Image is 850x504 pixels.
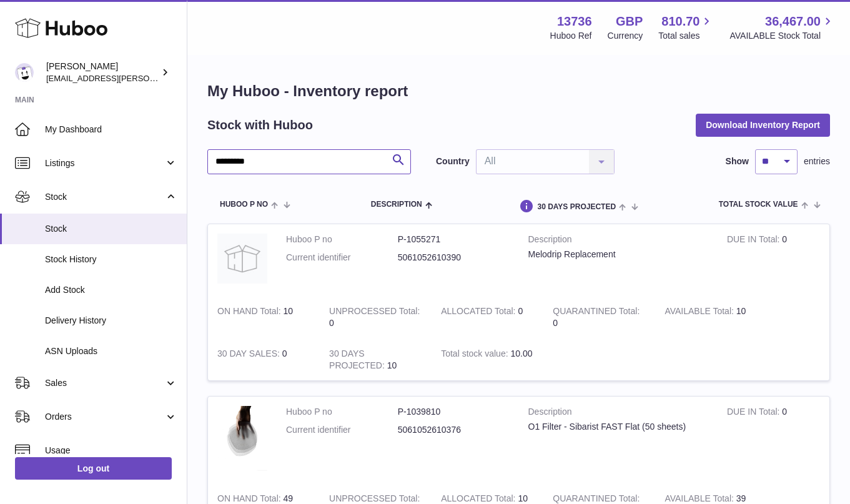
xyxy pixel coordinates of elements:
[718,224,829,296] td: 0
[329,348,387,373] strong: 30 DAYS PROJECTED
[441,306,518,319] strong: ALLOCATED Total
[320,296,432,338] td: 0
[15,457,172,480] a: Log out
[15,63,34,82] img: horia@orea.uk
[46,61,159,84] div: [PERSON_NAME]
[207,81,830,101] h1: My Huboo - Inventory report
[45,284,177,296] span: Add Stock
[665,306,736,319] strong: AVAILABLE Total
[510,348,532,358] span: 10.00
[528,249,708,260] div: Melodrip Replacement
[45,377,164,389] span: Sales
[528,406,708,421] strong: Description
[398,424,510,436] dd: 5061052610376
[46,73,250,83] span: [EMAIL_ADDRESS][PERSON_NAME][DOMAIN_NAME]
[553,306,640,319] strong: QUARANTINED Total
[45,124,177,136] span: My Dashboard
[398,234,510,245] dd: P-1055271
[286,406,398,418] dt: Huboo P no
[557,13,592,30] strong: 13736
[398,252,510,264] dd: 5061052610390
[208,338,320,381] td: 0
[217,348,282,362] strong: 30 DAY SALES
[658,30,714,42] span: Total sales
[719,200,798,209] span: Total stock value
[661,13,699,30] span: 810.70
[804,156,830,167] span: entries
[217,234,267,284] img: product image
[208,296,320,338] td: 10
[207,117,313,134] h2: Stock with Huboo
[286,234,398,245] dt: Huboo P no
[398,406,510,418] dd: P-1039810
[320,338,432,381] td: 10
[45,411,164,423] span: Orders
[45,157,164,169] span: Listings
[45,191,164,203] span: Stock
[441,348,510,362] strong: Total stock value
[528,421,708,433] div: O1 Filter - Sibarist FAST Flat (50 sheets)
[286,424,398,436] dt: Current identifier
[371,200,422,209] span: Description
[718,397,829,483] td: 0
[45,445,177,457] span: Usage
[45,345,177,357] span: ASN Uploads
[729,13,835,42] a: 36,467.00 AVAILABLE Stock Total
[696,114,830,136] button: Download Inventory Report
[729,30,835,42] span: AVAILABLE Stock Total
[45,315,177,327] span: Delivery History
[45,254,177,265] span: Stock History
[436,156,470,167] label: Country
[655,296,767,338] td: 10
[765,13,821,30] span: 36,467.00
[432,296,543,338] td: 0
[45,223,177,235] span: Stock
[329,306,420,319] strong: UNPROCESSED Total
[286,252,398,264] dt: Current identifier
[727,234,782,247] strong: DUE IN Total
[608,30,643,42] div: Currency
[726,156,749,167] label: Show
[217,306,284,319] strong: ON HAND Total
[220,200,268,209] span: Huboo P no
[217,406,267,471] img: product image
[658,13,714,42] a: 810.70 Total sales
[616,13,643,30] strong: GBP
[553,318,558,328] span: 0
[727,407,782,420] strong: DUE IN Total
[537,203,616,211] span: 30 DAYS PROJECTED
[550,30,592,42] div: Huboo Ref
[528,234,708,249] strong: Description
